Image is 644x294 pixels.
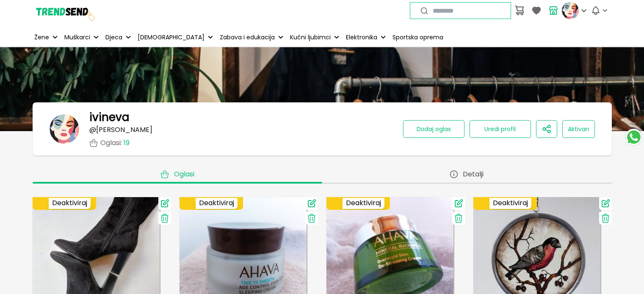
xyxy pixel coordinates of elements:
[89,126,152,134] p: @ [PERSON_NAME]
[100,139,130,147] p: Oglasi :
[174,170,194,179] span: Oglasi
[33,28,59,47] button: Žene
[104,28,133,47] button: Djeca
[290,33,331,42] p: Kućni ljubimci
[124,138,130,148] span: 19
[89,111,129,124] h1: ivineva
[34,33,49,42] p: Žene
[470,120,531,138] button: Uredi profil
[562,2,579,19] img: profile picture
[403,120,464,138] button: Dodaj oglas
[220,33,275,42] p: Zabava i edukacija
[138,33,205,42] p: [DEMOGRAPHIC_DATA]
[218,28,285,47] button: Zabava i edukacija
[105,33,122,42] p: Djeca
[417,125,451,133] span: Dodaj oglas
[463,170,484,179] span: Detalji
[344,28,387,47] button: Elektronika
[391,28,445,47] a: Sportska oprema
[50,114,79,144] img: banner
[288,28,341,47] button: Kućni ljubimci
[136,28,215,47] button: [DEMOGRAPHIC_DATA]
[562,120,595,138] button: Aktivan
[63,28,100,47] button: Muškarci
[64,33,90,42] p: Muškarci
[346,33,377,42] p: Elektronika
